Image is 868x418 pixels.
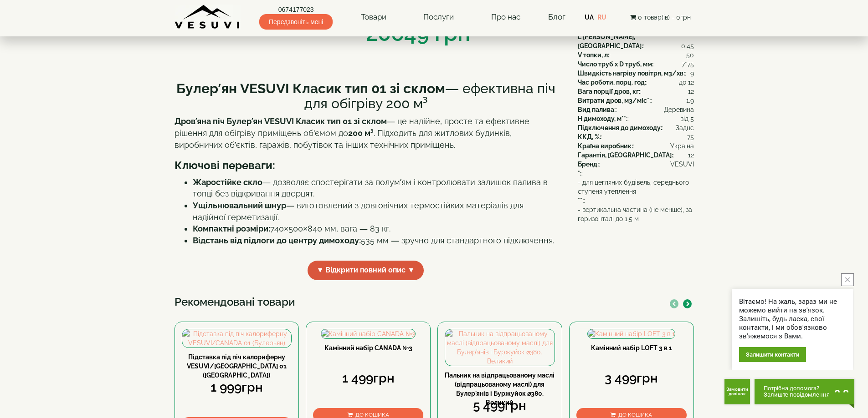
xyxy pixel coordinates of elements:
strong: Відстань від підлоги до центру димоходу: [193,236,361,245]
div: Вітаємо! На жаль, зараз ми не можемо вийти на зв'язок. Залишіть, будь ласка, свої контакти, і ми ... [739,297,846,341]
span: Передзвоніть мені [259,14,333,30]
h2: — ефективна піч для обігріву 200 м³ [175,81,557,111]
span: Потрібна допомога? [764,385,830,392]
span: ▼ Відкрити повний опис ▼ [308,261,424,280]
div: Залишити контакти [739,347,806,362]
a: Підставка під піч калориферну VESUVI/[GEOGRAPHIC_DATA] 01 ([GEOGRAPHIC_DATA]) [187,353,287,379]
button: Chat button [755,379,854,404]
div: : [578,178,694,205]
div: : [578,69,694,78]
b: Ключові переваги: [175,159,275,172]
button: 0 товар(ів) - 0грн [627,12,693,22]
li: — дозволяє спостерігати за полум’ям і контролювати залишок палива в топці без відкривання дверцят. [193,176,557,200]
span: 12 [688,87,694,96]
span: 1.9 [686,96,694,105]
span: 0 товар(ів) - 0грн [638,14,691,21]
a: Пальник на відпрацьованому маслі (відпрацьованому маслі) для Булер'янів і Буржуйок ⌀380. Великий [445,372,555,406]
span: Замовити дзвінок [724,387,750,396]
a: Послуги [414,7,463,28]
a: 0674177023 [259,5,333,14]
b: Країна виробник: [578,142,633,150]
li: 740×500×840 мм, вага — 83 кг. [193,223,557,235]
b: Бренд: [578,161,599,168]
b: Швидкість нагріву повітря, м3/хв: [578,70,685,77]
a: UA [585,14,594,21]
span: до 12 [679,78,694,87]
button: close button [841,273,854,286]
span: Деревина [664,105,694,114]
span: До кошика [355,412,389,418]
a: Камінний набір LOFT 3 в 1 [591,344,672,352]
div: 1 999грн [182,378,292,397]
b: Гарантія, [GEOGRAPHIC_DATA]: [578,151,673,159]
img: Пальник на відпрацьованому маслі (відпрацьованому маслі) для Булер'янів і Буржуйок ⌀380. Великий [445,329,555,366]
div: : [578,123,694,132]
div: : [578,60,694,69]
div: 1 499грн [313,369,423,388]
div: : [578,96,694,105]
span: від 5 [680,114,694,123]
img: Камінний набір LOFT 3 в 1 [588,329,675,338]
b: Час роботи, порц. год: [578,79,646,86]
div: : [578,32,694,50]
div: 5 499грн [445,397,555,415]
li: — виготовлений з довговічних термостійких матеріалів для надійної герметизації. [193,200,557,223]
span: До кошика [618,412,652,418]
span: - для цегляних будівель, середнього ступеня утеплення [578,178,694,196]
a: Товари [352,7,395,28]
strong: Дров’яна піч Булер’ян VESUVI Класик тип 01 зі склом [175,116,387,126]
span: Заднє [676,123,694,132]
b: Вага порції дров, кг: [578,88,640,95]
b: Витрати дров, м3/міс*: [578,97,651,104]
a: Камінний набір CANADA №3 [324,344,412,352]
strong: Ущільнювальний шнур [193,201,286,210]
span: Україна [670,141,694,151]
div: : [578,132,694,141]
li: 535 мм — зручно для стандартного підключення. [193,235,557,247]
div: : [578,87,694,96]
a: Про нас [482,7,529,28]
b: Підключення до димоходу: [578,124,662,131]
b: Число труб x D труб, мм: [578,60,653,68]
strong: 200 м³ [348,128,374,138]
div: : [578,78,694,87]
div: : [578,151,694,160]
span: - вертикальна частина (не менше), за горизонталі до 1,5 м [578,205,694,223]
div: : [578,50,694,60]
p: — це надійне, просте та ефективне рішення для обігріву приміщень об'ємом до . Підходить для житло... [175,116,557,151]
button: Get Call button [724,379,750,404]
span: 50 [686,50,694,60]
b: ККД, %: [578,133,601,141]
div: : [578,160,694,169]
img: content [175,5,241,30]
div: : [578,141,694,151]
div: 3 499грн [576,369,687,388]
span: 75 [687,132,694,141]
div: : [578,105,694,114]
div: : [578,114,694,123]
a: RU [597,14,606,21]
b: Вид палива: [578,106,616,113]
a: Блог [548,12,565,21]
h3: Рекомендовані товари [175,296,694,308]
span: 12 [688,151,694,160]
strong: Компактні розміри: [193,224,270,233]
div: : [578,169,694,178]
img: Підставка під піч калориферну VESUVI/CANADA 01 (Булерьян) [182,329,292,347]
span: VESUVI [670,160,694,169]
span: Залиште повідомлення [764,392,830,398]
img: Камінний набір CANADA №3 [321,329,415,338]
span: 0.45 [681,41,694,50]
b: Булер’ян VESUVI Класик тип 01 зі склом [176,81,445,96]
b: H димоходу, м**: [578,115,627,122]
b: V топки, л: [578,51,609,59]
strong: Жаростійке скло [193,177,262,187]
span: 9 [690,69,694,78]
